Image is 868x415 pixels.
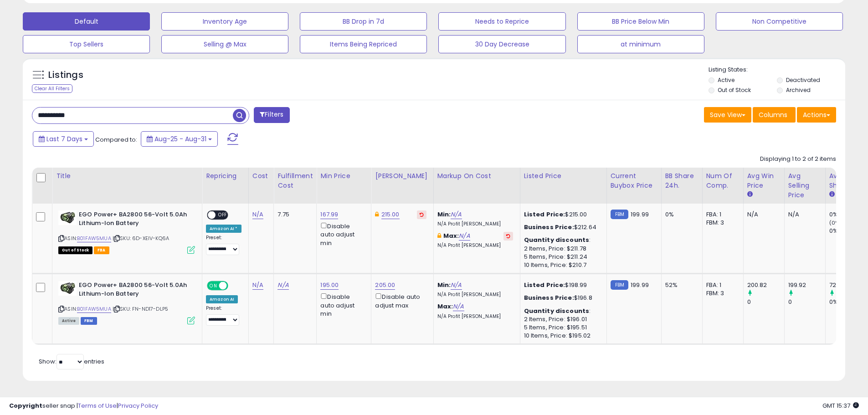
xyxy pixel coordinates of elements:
[716,12,843,31] button: Non Competitive
[437,171,516,181] div: Markup on Cost
[320,292,364,318] div: Disable auto adjust min
[611,171,657,190] div: Current Buybox Price
[206,305,241,326] div: Preset:
[216,211,230,219] span: OFF
[451,281,462,290] a: N/A
[829,227,866,235] div: 0%
[277,210,309,219] div: 7.75
[788,171,822,200] div: Avg Selling Price
[58,281,195,323] div: ASIN:
[94,246,109,254] span: FBA
[23,12,150,31] button: Default
[524,261,600,269] div: 10 Items, Price: $210.7
[759,110,787,119] span: Columns
[58,210,77,225] img: 41FJTdfh7fL._SL40_.jpg
[577,12,704,31] button: BB Price Below Min
[252,281,263,290] a: N/A
[437,221,513,227] p: N/A Profit [PERSON_NAME]
[524,223,600,231] div: $212.64
[706,171,740,190] div: Num of Comp.
[524,223,574,231] b: Business Price:
[524,210,565,219] b: Listed Price:
[437,242,513,249] p: N/A Profit [PERSON_NAME]
[206,235,241,255] div: Preset:
[79,210,190,230] b: EGO Power+ BA2800 56-Volt 5.0Ah Lithium-Ion Battery
[433,168,520,204] th: The percentage added to the cost of goods (COGS) that forms the calculator for Min & Max prices.
[524,236,600,244] div: :
[611,210,628,219] small: FBM
[829,281,866,289] div: 72%
[9,402,158,410] div: seller snap | |
[524,332,600,340] div: 10 Items, Price: $195.02
[706,281,736,289] div: FBA: 1
[154,134,206,143] span: Aug-25 - Aug-31
[300,12,427,31] button: BB Drop in 7d
[747,298,784,306] div: 0
[631,210,649,219] span: 199.99
[524,307,590,315] b: Quantity discounts
[9,401,42,410] strong: Copyright
[459,231,470,241] a: N/A
[254,107,289,123] button: Filters
[829,171,863,190] div: Avg BB Share
[161,35,288,53] button: Selling @ Max
[829,210,866,219] div: 0%
[524,281,565,289] b: Listed Price:
[95,135,137,144] span: Compared to:
[524,294,600,302] div: $196.8
[788,281,825,289] div: 199.92
[277,281,288,290] a: N/A
[437,313,513,320] p: N/A Profit [PERSON_NAME]
[113,235,169,242] span: | SKU: 6D-XEIV-KQ6A
[524,323,600,332] div: 5 Items, Price: $195.51
[277,171,313,190] div: Fulfillment Cost
[320,281,339,290] a: 195.00
[747,190,753,199] small: Avg Win Price.
[320,171,367,181] div: Min Price
[611,280,628,290] small: FBM
[58,210,195,253] div: ASIN:
[704,107,751,123] button: Save View
[118,401,158,410] a: Privacy Policy
[46,134,82,143] span: Last 7 Days
[665,281,695,289] div: 52%
[788,298,825,306] div: 0
[709,66,845,74] p: Listing States:
[320,210,338,219] a: 167.99
[524,236,590,244] b: Quantity discounts
[227,282,241,290] span: OFF
[78,401,117,410] a: Terms of Use
[706,219,736,227] div: FBM: 3
[524,210,600,219] div: $215.00
[706,210,736,219] div: FBA: 1
[375,281,395,290] a: 205.00
[58,246,92,254] span: All listings that are currently out of stock and unavailable for purchase on Amazon
[81,317,97,325] span: FBM
[48,69,83,82] h5: Listings
[665,210,695,219] div: 0%
[206,225,241,233] div: Amazon AI *
[829,219,842,226] small: (0%)
[252,210,263,219] a: N/A
[58,317,79,325] span: All listings currently available for purchase on Amazon
[788,210,818,219] div: N/A
[32,84,72,93] div: Clear All Filters
[524,245,600,253] div: 2 Items, Price: $211.78
[438,12,565,31] button: Needs to Reprice
[631,281,649,289] span: 199.99
[79,281,190,300] b: EGO Power+ BA2800 56-Volt 5.0Ah Lithium-Ion Battery
[206,295,238,303] div: Amazon AI
[438,35,565,53] button: 30 Day Decrease
[23,35,150,53] button: Top Sellers
[524,253,600,261] div: 5 Items, Price: $211.24
[524,315,600,323] div: 2 Items, Price: $196.01
[747,171,781,190] div: Avg Win Price
[320,221,364,247] div: Disable auto adjust min
[437,292,513,298] p: N/A Profit [PERSON_NAME]
[453,302,464,311] a: N/A
[77,235,111,242] a: B01FAW5MUA
[797,107,836,123] button: Actions
[58,281,77,296] img: 41FJTdfh7fL._SL40_.jpg
[381,210,400,219] a: 215.00
[786,76,820,84] label: Deactivated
